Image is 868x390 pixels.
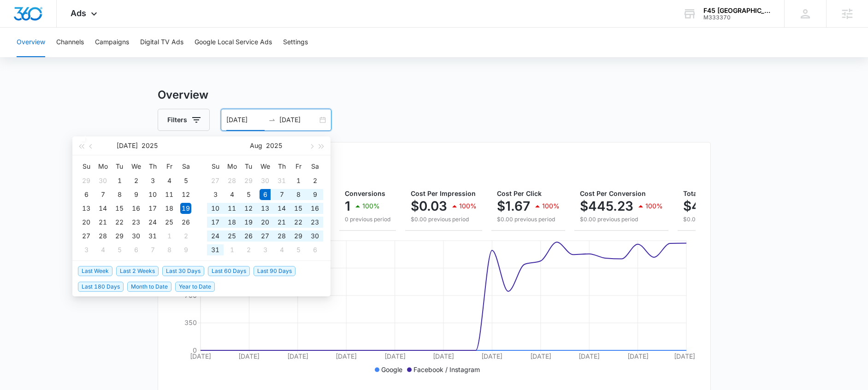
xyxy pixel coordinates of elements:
[180,217,191,228] div: 26
[177,215,194,229] td: 2025-07-26
[273,229,290,243] td: 2025-08-28
[78,282,124,292] span: Last 180 Days
[290,188,307,201] td: 2025-08-08
[114,244,125,255] div: 5
[128,174,144,188] td: 2025-07-02
[147,203,158,214] div: 17
[164,189,175,200] div: 11
[175,282,215,292] span: Year to Date
[180,175,191,186] div: 5
[78,229,94,243] td: 2025-07-27
[293,189,304,200] div: 8
[497,199,530,213] p: $1.67
[144,159,161,174] th: Th
[144,188,161,201] td: 2025-07-10
[128,188,144,201] td: 2025-07-09
[111,215,128,229] td: 2025-07-22
[243,189,254,200] div: 5
[224,159,240,174] th: Mo
[144,201,161,215] td: 2025-07-17
[257,188,273,201] td: 2025-08-06
[210,175,221,186] div: 27
[240,188,257,201] td: 2025-08-05
[224,201,240,215] td: 2025-08-11
[210,217,221,228] div: 17
[703,7,771,14] div: account name
[276,244,287,255] div: 4
[81,217,92,228] div: 20
[158,87,711,103] h3: Overview
[147,175,158,186] div: 3
[207,243,224,257] td: 2025-08-31
[97,189,108,200] div: 7
[177,159,194,174] th: Sa
[114,203,125,214] div: 15
[224,229,240,243] td: 2025-08-25
[257,229,273,243] td: 2025-08-27
[290,159,307,174] th: Fr
[273,201,290,215] td: 2025-08-14
[130,230,142,242] div: 30
[177,201,194,215] td: 2025-07-19
[226,189,237,200] div: 4
[184,319,197,326] tspan: 350
[81,203,92,214] div: 13
[210,203,221,214] div: 10
[542,203,560,209] p: 100%
[78,243,94,257] td: 2025-08-03
[207,159,224,174] th: Su
[162,266,204,276] span: Last 30 Days
[210,189,221,200] div: 3
[128,215,144,229] td: 2025-07-23
[114,217,125,228] div: 22
[309,189,320,200] div: 9
[293,175,304,186] div: 1
[273,188,290,201] td: 2025-08-07
[580,199,633,213] p: $445.23
[673,352,695,360] tspan: [DATE]
[290,174,307,188] td: 2025-08-01
[257,174,273,188] td: 2025-07-30
[94,174,111,188] td: 2025-06-30
[459,203,477,209] p: 100%
[78,215,94,229] td: 2025-07-20
[144,243,161,257] td: 2025-08-07
[273,215,290,229] td: 2025-08-21
[290,201,307,215] td: 2025-08-15
[207,188,224,201] td: 2025-08-03
[78,174,94,188] td: 2025-06-29
[111,159,128,174] th: Tu
[161,174,177,188] td: 2025-07-04
[114,189,125,200] div: 8
[180,230,191,242] div: 2
[273,159,290,174] th: Th
[309,203,320,214] div: 16
[240,159,257,174] th: Tu
[580,215,663,224] p: $0.00 previous period
[111,201,128,215] td: 2025-07-15
[94,201,111,215] td: 2025-07-14
[127,282,171,292] span: Month to Date
[497,189,542,197] span: Cost Per Click
[17,28,45,57] button: Overview
[307,174,323,188] td: 2025-08-02
[362,203,380,209] p: 100%
[413,365,480,374] p: Facebook / Instagram
[114,230,125,242] div: 29
[243,175,254,186] div: 29
[257,243,273,257] td: 2025-09-03
[276,189,287,200] div: 7
[481,352,502,360] tspan: [DATE]
[164,244,175,255] div: 8
[307,243,323,257] td: 2025-09-06
[81,244,92,255] div: 3
[210,230,221,242] div: 24
[144,174,161,188] td: 2025-07-03
[78,266,112,276] span: Last Week
[81,189,92,200] div: 6
[94,159,111,174] th: Mo
[293,244,304,255] div: 5
[307,159,323,174] th: Sa
[309,230,320,242] div: 30
[309,175,320,186] div: 2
